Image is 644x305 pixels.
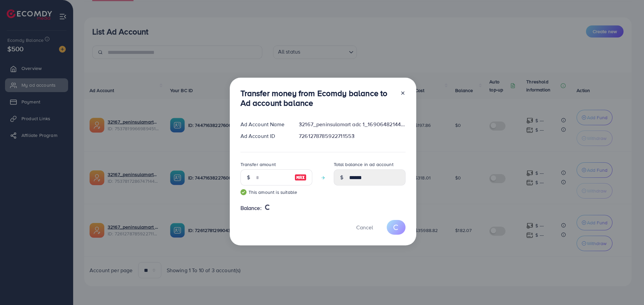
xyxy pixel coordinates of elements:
[235,132,294,140] div: Ad Account ID
[293,132,411,140] div: 7261278785922711553
[294,173,307,181] img: image
[356,224,373,231] span: Cancel
[235,121,294,128] div: Ad Account Name
[240,161,276,168] label: Transfer amount
[348,220,381,234] button: Cancel
[334,161,393,168] label: Total balance in ad account
[240,189,312,196] small: This amount is suitable
[240,88,395,108] h3: Transfer money from Ecomdy balance to Ad account balance
[240,204,262,212] span: Balance:
[240,189,247,195] img: guide
[293,121,411,128] div: 32167_peninsulamart adc 1_1690648214482
[615,275,639,300] iframe: Chat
